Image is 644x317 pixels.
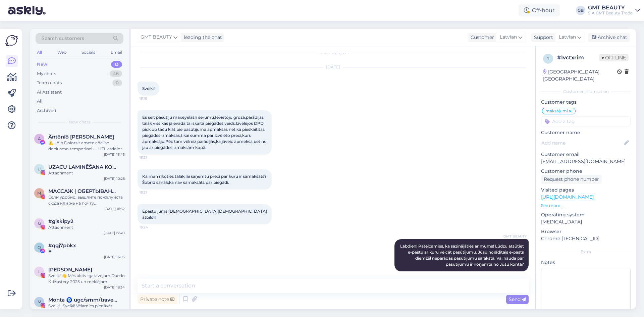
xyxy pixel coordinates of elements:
[541,259,631,266] p: Notes
[112,80,122,86] div: 0
[541,129,631,136] p: Customer name
[531,34,553,41] div: Support
[36,48,43,57] div: All
[69,119,90,125] span: New chats
[138,50,529,56] div: Chat started
[541,187,631,194] p: Visited pages
[37,98,43,105] div: All
[541,168,631,175] p: Customer phone
[588,33,630,42] div: Archive chat
[541,116,631,126] input: Add a tag
[541,228,631,235] p: Browser
[501,272,527,277] span: 16:11
[48,170,125,176] div: Attachment
[576,6,585,15] div: GB
[48,273,125,285] div: Sveiki! 👋 Mēs aktīvi gatavojam Daedo K-Mastery 2025 un meklējam sadarbības partnerus un atbalstīt...
[142,115,268,150] span: Es šeit pasūtīju maxeyelash serumu.Ievietoju grozā,parādījās tālāk viss kas jāievada,tai skaitā p...
[559,34,576,41] span: Latvian
[541,139,623,147] input: Add name
[48,188,118,194] span: МАССАЖ | ОБЕРТЫВАНИЯ | ОБУЧЕНИЯ | TALLINN
[48,140,125,152] div: ⚠️ Lōip Dolorsit ametc ad̄elīse doeiusmo temporinci — UTL etdolore magnaa. # E.434364 Admin ven...
[599,54,629,61] span: Offline
[48,224,125,230] div: Attachment
[37,89,62,96] div: AI Assistant
[38,269,41,274] span: L
[38,245,41,250] span: q
[509,296,526,302] span: Send
[37,70,56,77] div: My chats
[541,211,631,218] p: Operating system
[138,295,177,304] div: Private note
[48,303,125,315] div: Sveiki , Sveiki! Vēlamies piedāvāt sadarbību, kurā izveidosim Jums video saturu 3 klipu cena ir 7...
[104,285,125,290] div: [DATE] 18:34
[500,34,517,41] span: Latvian
[519,4,560,16] div: Off-hour
[588,5,640,16] a: GMT BEAUTYSIA GMT Beauty Trade
[37,191,41,196] span: М
[38,299,41,304] span: M
[541,194,594,200] a: [URL][DOMAIN_NAME]
[48,243,76,249] span: #qgj7pbkx
[48,218,73,224] span: #giskipy2
[104,206,125,211] div: [DATE] 18:52
[140,96,165,101] span: 15:18
[5,34,18,47] img: Askly Logo
[104,230,125,235] div: [DATE] 17:40
[541,175,602,184] div: Request phone number
[37,80,62,86] div: Team chats
[545,109,568,113] span: maksājumi
[141,34,172,41] span: GMT BEAUTY
[181,34,222,41] div: leading the chat
[541,151,631,158] p: Customer email
[501,234,527,239] span: GMT BEAUTY
[104,152,125,157] div: [DATE] 15:45
[541,89,631,95] div: Customer information
[547,56,549,61] span: 1
[104,255,125,260] div: [DATE] 16:03
[541,203,631,209] p: See more ...
[111,61,122,68] div: 13
[541,99,631,106] p: Customer tags
[140,225,165,230] span: 15:24
[541,158,631,165] p: [EMAIL_ADDRESS][DOMAIN_NAME]
[104,176,125,181] div: [DATE] 10:26
[37,61,47,68] div: New
[48,267,92,273] span: Laura Zvejniece
[48,134,114,140] span: Àntônîô Lë Prëmíēr
[140,190,165,195] span: 15:21
[541,218,631,225] p: [MEDICAL_DATA]
[37,107,56,114] div: Archived
[80,48,97,57] div: Socials
[142,86,155,91] span: Sveiki!
[42,35,84,42] span: Search customers
[48,249,125,255] div: ❤
[38,166,41,171] span: U
[142,174,267,185] span: Kā man rīkoties tālāk,lai saņemtu preci par kuru ir samaksāts?Šobrīd sanāk,ka nav samaksāts par p...
[48,164,118,170] span: UZACU LAMINĒŠANA KOREKCIJA | KAVITĀCIJA RF VAKUUMA MASĀŽA IMANTA
[138,64,529,70] div: [DATE]
[142,209,268,220] span: Epastu jums [DEMOGRAPHIC_DATA][DEMOGRAPHIC_DATA] atbildi!
[38,221,41,226] span: g
[541,235,631,242] p: Chrome [TECHNICAL_ID]
[557,54,599,62] div: # 1vctxrim
[38,136,41,141] span: À
[48,194,125,206] div: Если удобно, вышлите пожалуйста сюда или же на почту [DOMAIN_NAME][EMAIL_ADDRESS][DOMAIN_NAME]
[588,10,633,16] div: SIA GMT Beauty Trade
[468,34,494,41] div: Customer
[56,48,68,57] div: Web
[400,244,525,267] span: Labdien! Pateicamies, ka sazinājāties ar mums! Lūdzu atsūtiet e-pastu ar kuru veicāt pasūtījumu. ...
[588,5,633,10] div: GMT BEAUTY
[109,48,123,57] div: Email
[543,68,617,83] div: [GEOGRAPHIC_DATA], [GEOGRAPHIC_DATA]
[140,155,165,160] span: 15:21
[541,249,631,255] div: Extra
[48,297,118,303] span: Monta 🧿 ugc/smm/traveler/social media/
[110,70,122,77] div: 46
